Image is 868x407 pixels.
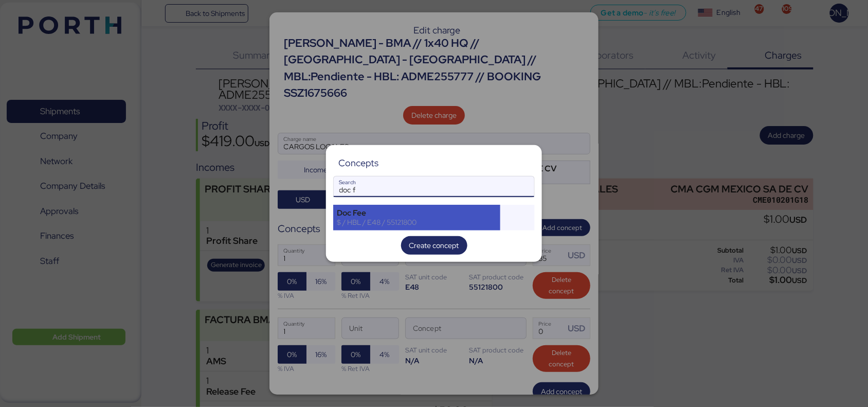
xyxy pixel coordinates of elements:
div: Doc Fee [337,208,497,218]
span: Create concept [409,239,459,252]
div: Concepts [339,158,379,168]
button: Create concept [401,236,467,255]
div: $ / HBL / E48 / 55121800 [337,218,497,227]
input: Search [334,176,534,197]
